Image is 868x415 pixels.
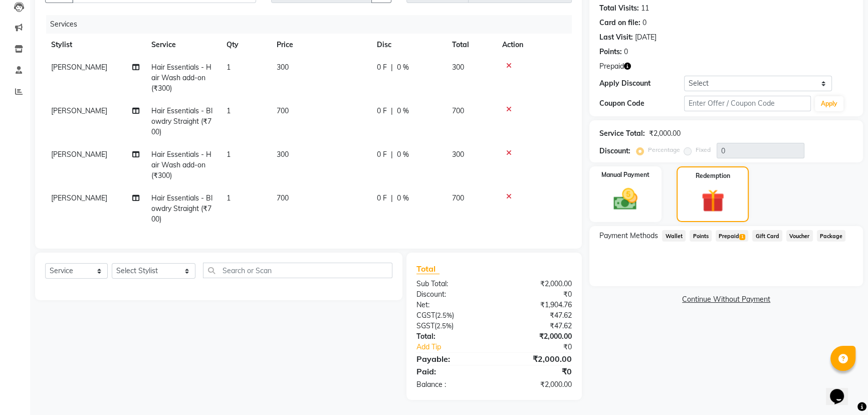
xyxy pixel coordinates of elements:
[452,106,464,115] span: 700
[494,365,579,377] div: ₹0
[694,186,732,215] img: _gift.svg
[51,63,107,72] span: [PERSON_NAME]
[684,96,811,111] input: Enter Offer / Coupon Code
[648,145,680,154] label: Percentage
[494,331,579,342] div: ₹2,000.00
[599,47,622,57] div: Points:
[391,193,393,203] span: |
[151,63,211,93] span: Hair Essentials - Hair Wash add-on (₹300)
[51,193,107,202] span: [PERSON_NAME]
[599,98,684,109] div: Coupon Code
[46,15,579,34] div: Services
[391,106,393,116] span: |
[409,279,494,289] div: Sub Total:
[452,193,464,202] span: 700
[227,193,231,202] span: 1
[409,331,494,342] div: Total:
[409,353,494,365] div: Payable:
[377,193,387,203] span: 0 F
[409,289,494,300] div: Discount:
[508,342,579,352] div: ₹0
[599,61,624,72] span: Prepaid
[817,230,846,242] span: Package
[397,106,409,116] span: 0 %
[826,375,858,405] iframe: chat widget
[635,32,657,43] div: [DATE]
[277,63,289,72] span: 300
[377,62,387,73] span: 0 F
[446,34,496,56] th: Total
[277,106,289,115] span: 700
[786,230,813,242] span: Voucher
[591,294,861,305] a: Continue Without Payment
[452,63,464,72] span: 300
[494,353,579,365] div: ₹2,000.00
[606,185,645,213] img: _cash.svg
[696,145,711,154] label: Fixed
[409,379,494,390] div: Balance :
[662,230,686,242] span: Wallet
[739,234,745,240] span: 1
[599,146,630,156] div: Discount:
[145,34,221,56] th: Service
[599,231,658,241] span: Payment Methods
[397,193,409,203] span: 0 %
[51,150,107,159] span: [PERSON_NAME]
[151,150,211,180] span: Hair Essentials - Hair Wash add-on (₹300)
[599,32,633,43] div: Last Visit:
[815,96,843,111] button: Apply
[271,34,371,56] th: Price
[227,63,231,72] span: 1
[409,321,494,331] div: ( )
[277,150,289,159] span: 300
[391,149,393,160] span: |
[397,62,409,73] span: 0 %
[277,193,289,202] span: 700
[601,170,649,179] label: Manual Payment
[377,106,387,116] span: 0 F
[494,310,579,321] div: ₹47.62
[397,149,409,160] span: 0 %
[599,3,639,14] div: Total Visits:
[391,62,393,73] span: |
[494,321,579,331] div: ₹47.62
[642,18,646,28] div: 0
[221,34,271,56] th: Qty
[409,300,494,310] div: Net:
[409,365,494,377] div: Paid:
[599,128,645,139] div: Service Total:
[377,149,387,160] span: 0 F
[416,321,435,330] span: SGST
[51,106,107,115] span: [PERSON_NAME]
[494,300,579,310] div: ₹1,904.76
[494,379,579,390] div: ₹2,000.00
[696,171,730,180] label: Redemption
[649,128,681,139] div: ₹2,000.00
[496,34,572,56] th: Action
[416,264,440,274] span: Total
[227,150,231,159] span: 1
[151,193,212,224] span: Hair Essentials - Blowdry Straight (₹700)
[151,106,212,136] span: Hair Essentials - Blowdry Straight (₹700)
[716,230,748,242] span: Prepaid
[437,311,452,319] span: 2.5%
[409,342,509,352] a: Add Tip
[371,34,446,56] th: Disc
[752,230,782,242] span: Gift Card
[641,3,649,14] div: 11
[452,150,464,159] span: 300
[437,322,452,330] span: 2.5%
[494,289,579,300] div: ₹0
[227,106,231,115] span: 1
[494,279,579,289] div: ₹2,000.00
[416,311,435,320] span: CGST
[409,310,494,321] div: ( )
[624,47,628,57] div: 0
[203,263,392,278] input: Search or Scan
[45,34,145,56] th: Stylist
[599,78,684,89] div: Apply Discount
[599,18,640,28] div: Card on file:
[690,230,712,242] span: Points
